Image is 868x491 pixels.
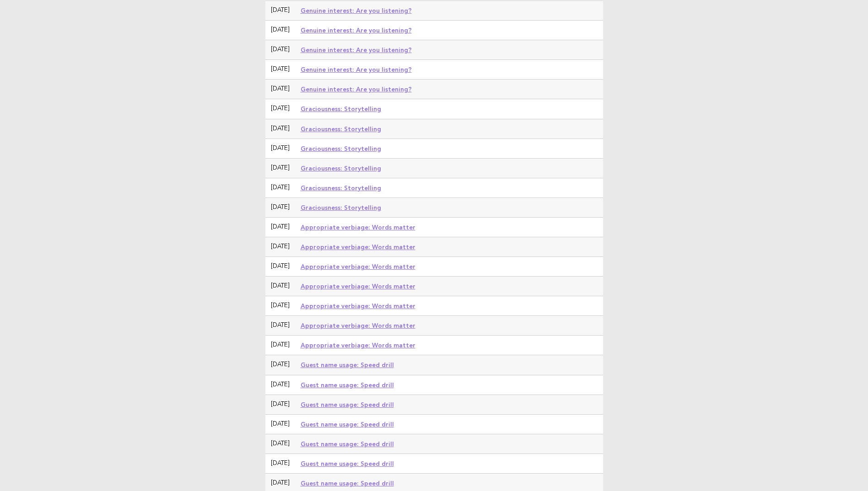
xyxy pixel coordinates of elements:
td: [DATE] [265,158,295,178]
a: Genuine interest: Are you listening? [301,46,412,53]
a: Guest name usage: Speed drill [301,381,394,389]
a: Graciousness: Storytelling [301,125,381,133]
a: Appropriate verbiage: Words matter [301,224,415,231]
a: Appropriate verbiage: Words matter [301,302,415,310]
a: Genuine interest: Are you listening? [301,7,412,14]
td: [DATE] [265,454,295,473]
td: [DATE] [265,296,295,316]
td: [DATE] [265,197,295,217]
td: [DATE] [265,99,295,119]
td: [DATE] [265,60,295,80]
a: Guest name usage: Speed drill [301,421,394,428]
td: [DATE] [265,21,295,40]
a: Genuine interest: Are you listening? [301,27,412,34]
a: Appropriate verbiage: Words matter [301,342,415,349]
td: [DATE] [265,119,295,139]
a: Graciousness: Storytelling [301,204,381,211]
td: [DATE] [265,434,295,454]
a: Guest name usage: Speed drill [301,401,394,408]
a: Genuine interest: Are you listening? [301,85,412,93]
a: Guest name usage: Speed drill [301,440,394,448]
a: Guest name usage: Speed drill [301,460,394,467]
td: [DATE] [265,336,295,355]
td: [DATE] [265,395,295,414]
a: Graciousness: Storytelling [301,184,381,192]
a: Graciousness: Storytelling [301,105,381,112]
td: [DATE] [265,257,295,277]
td: [DATE] [265,277,295,296]
td: [DATE] [265,1,295,21]
a: Appropriate verbiage: Words matter [301,263,415,270]
a: Graciousness: Storytelling [301,165,381,172]
td: [DATE] [265,375,295,395]
td: [DATE] [265,355,295,375]
td: [DATE] [265,80,295,99]
a: Appropriate verbiage: Words matter [301,322,415,329]
td: [DATE] [265,217,295,237]
td: [DATE] [265,414,295,434]
a: Guest name usage: Speed drill [301,361,394,368]
a: Genuine interest: Are you listening? [301,66,412,73]
a: Guest name usage: Speed drill [301,480,394,487]
a: Appropriate verbiage: Words matter [301,243,415,251]
td: [DATE] [265,237,295,257]
a: Appropriate verbiage: Words matter [301,283,415,290]
td: [DATE] [265,316,295,336]
a: Graciousness: Storytelling [301,145,381,152]
td: [DATE] [265,139,295,158]
td: [DATE] [265,178,295,197]
td: [DATE] [265,40,295,60]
